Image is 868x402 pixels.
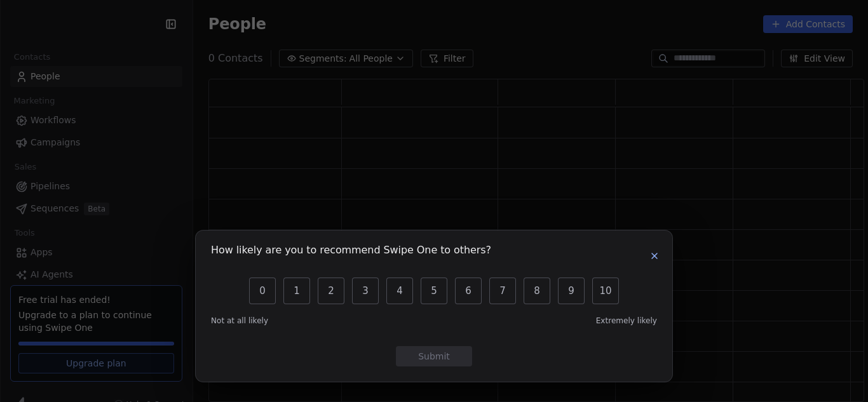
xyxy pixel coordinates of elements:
button: 10 [592,278,619,304]
button: 0 [249,278,276,304]
button: 9 [558,278,585,304]
span: Extremely likely [596,316,657,326]
button: Submit [396,346,472,366]
button: 5 [421,278,447,304]
h1: How likely are you to recommend Swipe One to others? [211,246,491,258]
button: 6 [455,278,482,304]
button: 4 [386,278,413,304]
button: 3 [352,278,379,304]
button: 1 [283,278,310,304]
button: 8 [524,278,550,304]
span: Not at all likely [211,316,268,326]
button: 2 [318,278,344,304]
button: 7 [489,278,516,304]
